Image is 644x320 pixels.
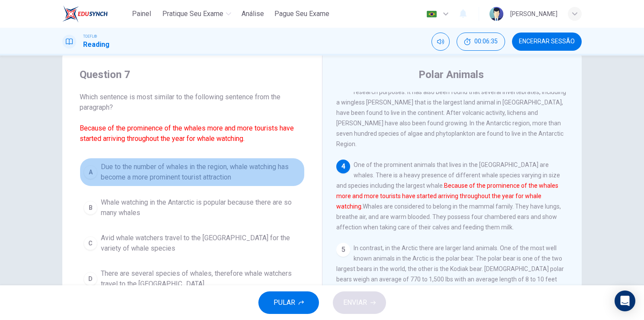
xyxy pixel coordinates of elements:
div: C [84,236,97,250]
div: Silenciar [431,33,450,51]
button: DThere are several species of whales, therefore whale watchers travel to the [GEOGRAPHIC_DATA] [80,264,305,293]
span: In contrast, in the Arctic there are larger land animals. One of the most well known animals in t... [336,245,568,304]
font: Because of the prominence of the whales more and more tourists have started arriving throughout t... [80,124,294,143]
button: BWhale watching in the Antarctic is popular because there are so many whales [80,193,305,222]
button: Pague Seu Exame [271,6,333,22]
span: TOEFL® [83,33,97,39]
span: 00:06:35 [474,38,498,45]
button: CAvid whale watchers travel to the [GEOGRAPHIC_DATA] for the variety of whale species [80,229,305,258]
span: Avid whale watchers travel to the [GEOGRAPHIC_DATA] for the variety of whale species [101,233,301,254]
span: Which sentence is most similar to the following sentence from the paragraph? [80,92,305,144]
div: Open Intercom Messenger [615,291,635,311]
div: A [84,165,97,179]
img: Profile picture [489,7,503,21]
button: Análise [238,6,267,22]
span: Since the twentieth century humans have been living on the continent for research purposes. It ha... [336,78,566,147]
h4: Question 7 [80,68,305,82]
span: PULAR [274,297,295,309]
h4: Polar Animals [419,68,484,82]
span: Due to the number of whales in the region, whale watching has become a more prominent tourist att... [101,162,301,183]
div: 5 [336,243,350,257]
font: Because of the prominence of the whales more and more tourists have started arriving throughout t... [336,182,558,210]
button: Painel [128,6,155,22]
div: [PERSON_NAME] [510,9,557,19]
h1: Reading [83,39,109,50]
button: PULAR [258,291,319,314]
div: 4 [336,160,350,173]
img: EduSynch logo [62,5,108,23]
a: EduSynch logo [62,5,128,23]
span: Análise [241,9,264,19]
span: Whale watching in the Antarctic is popular because there are so many whales [101,197,301,218]
span: Painel [132,9,151,19]
span: Encerrar Sessão [519,38,575,45]
div: Esconder [457,33,505,51]
button: ADue to the number of whales in the region, whale watching has become a more prominent tourist at... [80,158,305,186]
div: B [84,201,97,215]
button: Encerrar Sessão [512,33,582,51]
span: Pague Seu Exame [274,9,329,19]
span: There are several species of whales, therefore whale watchers travel to the [GEOGRAPHIC_DATA] [101,268,301,289]
button: Pratique seu exame [159,6,235,22]
span: One of the prominent animals that lives in the [GEOGRAPHIC_DATA] are whales. There is a heavy pre... [336,161,561,231]
span: Pratique seu exame [162,9,223,19]
button: 00:06:35 [457,33,505,51]
img: pt [426,11,437,17]
div: D [84,272,97,286]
